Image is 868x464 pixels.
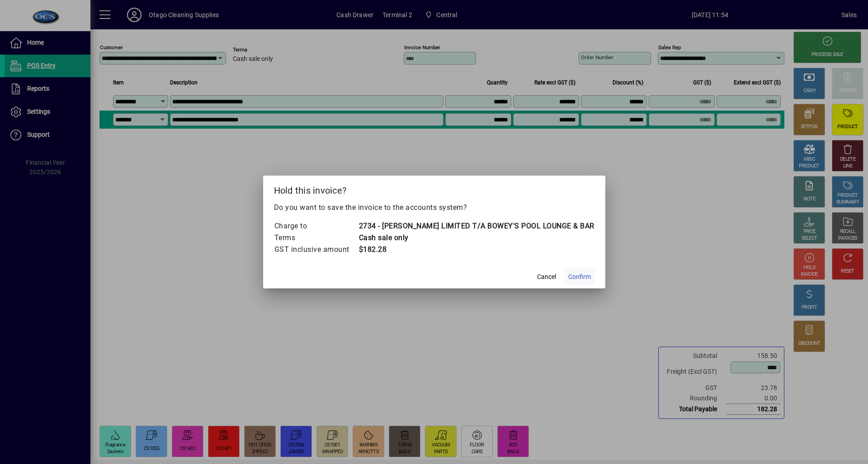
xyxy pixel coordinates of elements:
td: $182.28 [359,244,594,255]
h2: Hold this invoice? [263,176,605,202]
p: Do you want to save the invoice to the accounts system? [274,202,594,213]
td: Charge to [274,220,359,232]
td: GST inclusive amount [274,244,359,255]
span: Confirm [568,272,591,282]
td: 2734 - [PERSON_NAME] LIMITED T/A BOWEY'S POOL LOUNGE & BAR [359,220,594,232]
button: Confirm [565,269,594,285]
td: Cash sale only [359,232,594,244]
button: Cancel [532,269,561,285]
td: Terms [274,232,359,244]
span: Cancel [537,272,556,282]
